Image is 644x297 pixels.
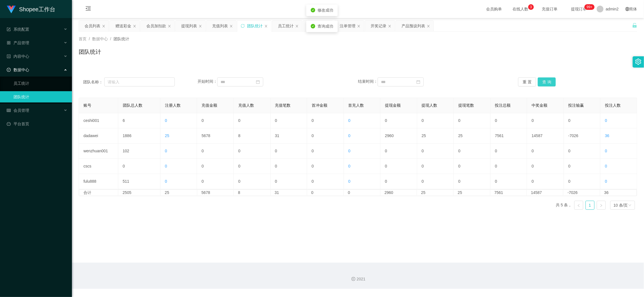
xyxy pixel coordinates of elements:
span: 充值人数 [238,103,254,108]
td: 14587 [527,190,563,196]
span: 中奖金额 [532,103,547,108]
td: 0 [454,113,491,128]
i: 图标: calendar [416,80,420,84]
span: 0 [165,149,167,153]
span: 在线人数 [510,7,531,11]
div: 团队统计 [247,21,263,31]
i: 图标: appstore-o [7,41,11,45]
td: 0 [307,159,344,174]
td: 0 [271,113,307,128]
div: 赠送彩金 [115,21,131,31]
div: 10 条/页 [614,201,628,209]
span: 首充人数 [348,103,364,108]
span: 25 [165,133,169,138]
td: 0 [454,159,491,174]
span: 开始时间： [198,79,217,84]
sup: 3 [528,4,534,10]
div: 会员加扣款 [146,21,166,31]
span: 内容中心 [7,54,29,59]
span: 0 [165,164,167,168]
td: 6 [118,113,160,128]
i: 图标: close [199,24,202,28]
td: 0 [380,144,417,159]
div: 会员列表 [85,21,100,31]
i: 图标: menu-fold [79,0,98,18]
span: 团队名称： [83,79,104,85]
td: 31 [271,190,307,196]
td: 2960 [380,128,417,144]
td: 0 [527,144,564,159]
i: 图标: right [600,204,603,207]
i: 图标: profile [7,54,11,58]
td: 0 [527,113,564,128]
span: 修改成功 [318,8,333,12]
span: 首页 [79,37,87,41]
td: 0 [307,144,344,159]
td: 8 [234,190,270,196]
td: 0 [564,113,601,128]
td: 2505 [118,190,160,196]
li: 1 [586,201,595,210]
a: 团队统计 [13,91,67,102]
div: 员工统计 [278,21,294,31]
button: 查 询 [538,77,556,86]
td: 0 [234,174,271,189]
span: 0 [605,164,607,168]
span: 充值金额 [201,103,217,108]
td: ceshi001 [79,113,118,128]
div: 2021 [76,276,640,282]
span: 充值订单 [539,7,560,11]
td: 0 [197,174,234,189]
td: 0 [271,144,307,159]
td: 0 [527,174,564,189]
td: wenzhuan001 [79,144,118,159]
li: 下一页 [597,201,606,210]
i: 图标: check-circle-o [7,68,11,72]
span: 投注总额 [495,103,511,108]
i: 图标: down [628,204,632,207]
span: 系统配置 [7,27,29,32]
span: 0 [348,133,351,138]
span: 36 [605,133,609,138]
span: 结束时间： [358,79,378,84]
span: 数据中心 [92,37,108,41]
li: 上一页 [574,201,583,210]
td: fulu888 [79,174,118,189]
i: 图标: close [427,24,430,28]
span: / [89,37,90,41]
td: 102 [118,144,160,159]
td: 5678 [197,190,234,196]
td: 511 [118,174,160,189]
td: -7026 [563,190,600,196]
i: 图标: sync [241,24,245,28]
td: 0 [197,113,234,128]
i: 图标: close [357,24,360,28]
td: 0 [454,144,491,159]
span: 提现金额 [385,103,401,108]
td: 0 [118,159,160,174]
td: 0 [380,174,417,189]
td: 25 [417,128,454,144]
sup: 326 [584,4,595,10]
span: 团队统计 [114,37,129,41]
i: 图标: close [102,24,105,28]
td: 合计 [79,190,118,196]
i: 图标: table [7,108,11,112]
td: 0 [380,113,417,128]
span: 提现笔数 [458,103,474,108]
td: 0 [307,128,344,144]
td: 0 [197,159,234,174]
i: 图标: close [230,24,233,28]
td: 0 [380,159,417,174]
td: 8 [234,128,271,144]
span: 提现人数 [422,103,437,108]
a: 1 [586,201,594,209]
span: 投注输赢 [568,103,584,108]
p: 3 [530,4,532,10]
td: 0 [491,159,527,174]
span: 产品管理 [7,41,29,45]
i: 图标: form [7,27,11,31]
i: 图标: close [295,24,299,28]
span: 投注人数 [605,103,621,108]
span: 首冲金额 [312,103,327,108]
